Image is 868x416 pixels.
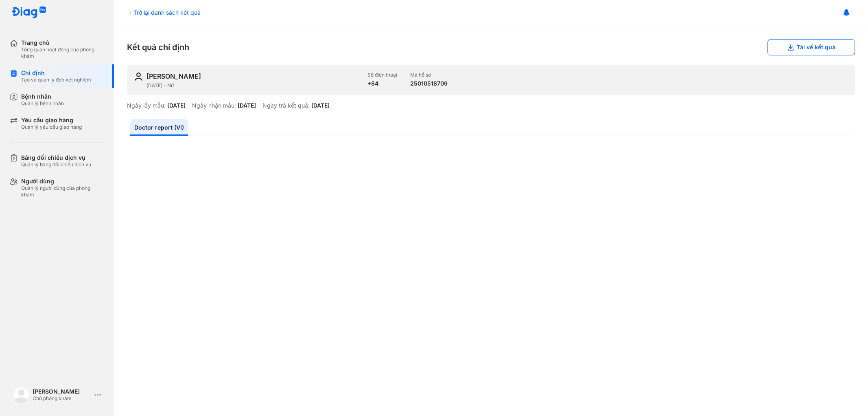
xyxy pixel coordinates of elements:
div: Bệnh nhân [21,93,64,100]
a: Doctor report (VI) [130,119,188,136]
div: [PERSON_NAME] [146,72,201,81]
div: Bảng đối chiếu dịch vụ [21,154,91,161]
div: [DATE] [311,102,330,109]
div: Trang chủ [21,39,104,46]
div: Ngày nhận mẫu: [192,102,236,109]
button: Tải về kết quả [767,39,855,55]
div: [PERSON_NAME] [33,388,91,395]
div: Kết quả chỉ định [127,39,855,55]
div: Quản lý bệnh nhân [21,100,64,107]
div: Yêu cầu giao hàng [21,117,82,124]
div: Chủ phòng khám [33,395,91,402]
div: Ngày lấy mẫu: [127,102,166,109]
div: Tạo và quản lý đơn xét nghiệm [21,77,91,83]
img: user-icon [133,72,143,81]
div: Ngày trả kết quả: [262,102,310,109]
div: Chỉ định [21,69,91,77]
div: Mã hồ sơ [410,72,448,78]
div: Người dùng [21,178,104,185]
div: +84 [367,80,397,87]
div: 25010518709 [410,80,448,87]
div: Quản lý bảng đối chiếu dịch vụ [21,161,91,168]
div: Số điện thoại [367,72,397,78]
img: logo [13,387,29,403]
div: Quản lý yêu cầu giao hàng [21,124,82,130]
div: [DATE] [167,102,186,109]
div: Tổng quan hoạt động của phòng khám [21,46,104,59]
div: [DATE] [238,102,256,109]
div: Trở lại danh sách kết quả [127,8,201,17]
div: [DATE] - Nữ [146,82,361,89]
img: logo [11,7,46,19]
div: Quản lý người dùng của phòng khám [21,185,104,198]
